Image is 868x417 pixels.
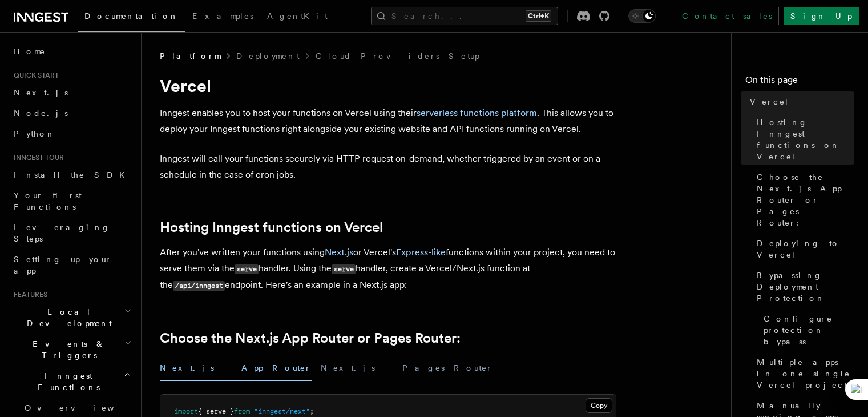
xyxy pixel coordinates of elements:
[396,247,446,258] a: Express-like
[9,185,134,217] a: Your first Functions
[9,334,134,366] button: Events & Triggers
[675,7,779,25] a: Contact sales
[14,129,55,138] span: Python
[764,313,854,347] span: Configure protection bypass
[160,244,616,294] p: After you've written your functions using or Vercel's functions within your project, you need to ...
[84,11,179,21] span: Documentation
[757,270,854,304] span: Bypassing Deployment Protection
[9,71,59,80] span: Quick start
[14,191,82,211] span: Your first Functions
[9,370,123,393] span: Inngest Functions
[9,153,64,162] span: Inngest tour
[745,73,854,91] h4: On this page
[628,9,656,23] button: Toggle dark mode
[9,103,134,123] a: Node.js
[9,249,134,281] a: Setting up your app
[757,356,854,391] span: Multiple apps in one single Vercel project
[371,7,558,25] button: Search...Ctrl+K
[752,167,854,233] a: Choose the Next.js App Router or Pages Router:
[321,355,493,381] button: Next.js - Pages Router
[9,338,124,361] span: Events & Triggers
[752,233,854,265] a: Deploying to Vercel
[14,46,46,57] span: Home
[9,366,134,398] button: Inngest Functions
[417,107,537,118] a: serverless functions platform
[757,171,854,228] span: Choose the Next.js App Router or Pages Router:
[9,41,134,62] a: Home
[173,281,225,291] code: /api/inngest
[750,96,789,107] span: Vercel
[192,11,253,21] span: Examples
[759,308,854,352] a: Configure protection bypass
[25,403,142,412] span: Overview
[160,105,616,137] p: Inngest enables you to host your functions on Vercel using their . This allows you to deploy your...
[14,88,68,97] span: Next.js
[160,330,461,346] a: Choose the Next.js App Router or Pages Router:
[254,407,310,415] span: "inngest/next"
[267,11,328,21] span: AgentKit
[160,219,383,235] a: Hosting Inngest functions on Vercel
[752,352,854,395] a: Multiple apps in one single Vercel project
[160,75,616,96] h1: Vercel
[14,170,132,179] span: Install the SDK
[160,50,220,62] span: Platform
[310,407,314,415] span: ;
[752,112,854,167] a: Hosting Inngest functions on Vercel
[526,10,551,22] kbd: Ctrl+K
[586,398,612,413] button: Copy
[9,165,134,185] a: Install the SDK
[9,82,134,103] a: Next.js
[235,264,259,274] code: serve
[185,3,260,31] a: Examples
[198,407,234,415] span: { serve }
[316,50,479,62] a: Cloud Providers Setup
[160,151,616,183] p: Inngest will call your functions securely via HTTP request on-demand, whether triggered by an eve...
[9,123,134,144] a: Python
[160,355,312,381] button: Next.js - App Router
[236,50,300,62] a: Deployment
[784,7,859,25] a: Sign Up
[9,302,134,334] button: Local Development
[14,223,110,243] span: Leveraging Steps
[9,217,134,249] a: Leveraging Steps
[234,407,250,415] span: from
[332,264,356,274] code: serve
[752,265,854,308] a: Bypassing Deployment Protection
[14,109,68,118] span: Node.js
[78,3,185,32] a: Documentation
[174,407,198,415] span: import
[745,91,854,112] a: Vercel
[9,306,124,329] span: Local Development
[325,247,353,258] a: Next.js
[14,255,112,275] span: Setting up your app
[260,3,334,31] a: AgentKit
[9,290,47,299] span: Features
[757,117,854,162] span: Hosting Inngest functions on Vercel
[757,238,854,260] span: Deploying to Vercel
